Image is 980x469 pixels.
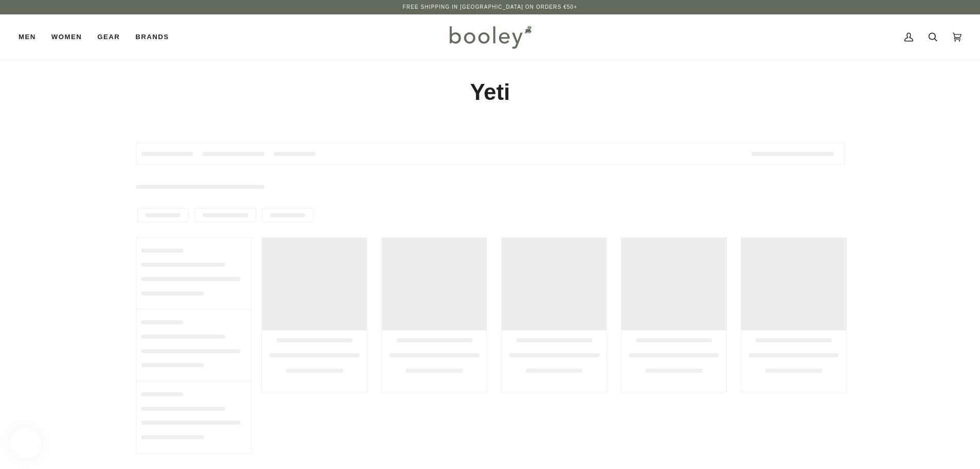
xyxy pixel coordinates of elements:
img: Booley [445,22,535,52]
span: Gear [97,32,120,42]
span: Brands [135,32,169,42]
a: Men [19,14,44,60]
span: Women [51,32,82,42]
a: Brands [128,14,176,60]
iframe: Button to open loyalty program pop-up [10,428,41,459]
h1: Yeti [136,78,845,107]
span: Men [19,32,36,42]
p: Free Shipping in [GEOGRAPHIC_DATA] on Orders €50+ [403,3,577,11]
a: Gear [90,14,128,60]
a: Women [44,14,90,60]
